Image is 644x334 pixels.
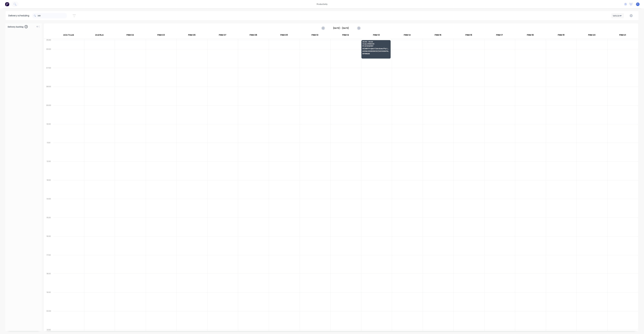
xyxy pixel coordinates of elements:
[423,33,453,39] div: FNM 15
[576,33,607,39] div: FNM 20
[115,33,145,39] div: FNM 02
[299,33,330,39] div: FNM 10
[5,2,9,6] img: Factory
[637,3,639,5] span: F1
[44,122,53,141] div: 10:00
[269,33,299,39] div: FNM 09
[44,197,53,216] div: 14:00
[25,25,28,28] span: 0
[613,14,621,17] div: Vehicle
[453,33,484,39] div: FNM 16
[44,66,53,85] div: 07:00
[611,13,624,18] button: Vehicle
[146,33,176,39] div: FNM 03
[362,48,390,49] span: GCMR Project Services Pty Ltd
[84,33,115,39] div: 2nd Run
[207,33,238,39] div: FNM 07
[44,216,53,235] div: 15:00
[53,33,84,39] div: ACA Truck
[330,33,361,39] div: FNM 12
[362,41,390,43] span: 05:30 - 06:30
[44,291,53,309] div: 19:00
[6,11,32,20] div: Delivery scheduling
[44,141,53,160] div: 11:00
[392,33,422,39] div: FNM 14
[44,272,53,291] div: 18:00
[44,253,53,272] div: 17:00
[44,104,53,122] div: 09:00
[44,235,53,253] div: 16:00
[361,33,392,39] div: FNM 13
[546,33,576,39] div: FNM 19
[44,160,53,178] div: 12:00
[44,309,53,328] div: 20:00
[238,33,269,39] div: FNM 08
[484,33,515,39] div: FNM 17
[362,53,390,55] span: WYNNUM
[177,33,207,39] div: FNM 06
[515,33,546,39] div: FNM 18
[315,2,329,6] div: productivity
[44,85,53,104] div: 08:00
[362,45,390,47] span: PO # 306/2187
[44,178,53,197] div: 13:00
[44,48,53,66] div: 06:00
[362,43,390,45] span: Order # 195349
[362,50,390,52] span: ADENA RESIDENCES [GEOGRAPHIC_DATA]
[8,25,23,28] span: Delivery backlog
[38,13,67,18] input: Search for orders
[44,38,53,48] div: 05:30
[44,328,53,331] div: 21:00
[607,33,638,39] div: FNM 21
